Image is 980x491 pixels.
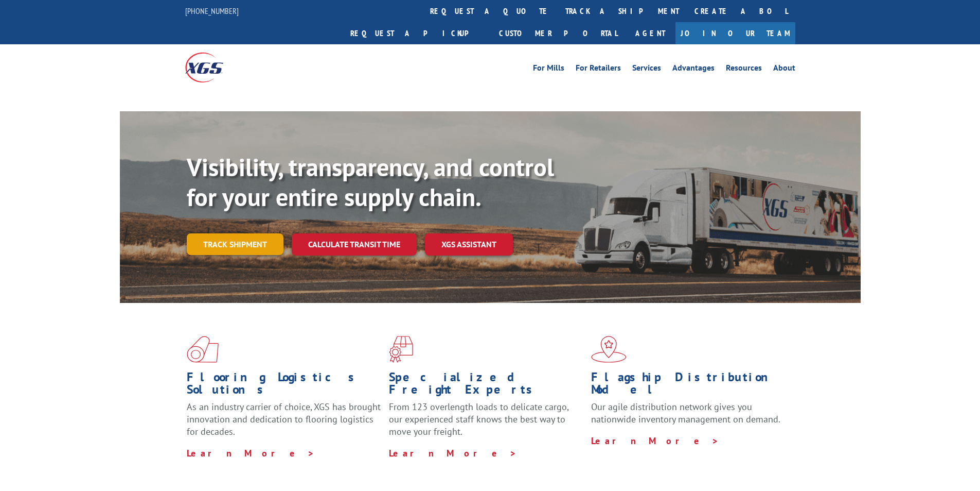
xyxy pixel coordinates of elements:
[187,371,381,401] h1: Flooring Logistics Solutions
[425,233,513,256] a: XGS ASSISTANT
[292,233,417,256] a: Calculate transit time
[185,6,239,16] a: [PHONE_NUMBER]
[591,435,719,447] a: Learn More >
[675,22,795,44] a: Join Our Team
[187,401,381,437] span: As an industry carrier of choice, XGS has brought innovation and dedication to flooring logistics...
[389,336,413,363] img: xgs-icon-focused-on-flooring-red
[591,336,627,363] img: xgs-icon-flagship-distribution-model-red
[773,64,795,75] a: About
[389,401,583,447] p: From 123 overlength loads to delicate cargo, our experienced staff knows the best way to move you...
[591,401,780,425] span: Our agile distribution network gives you nationwide inventory management on demand.
[389,371,583,401] h1: Specialized Freight Experts
[632,64,661,75] a: Services
[187,447,315,459] a: Learn More >
[591,371,786,401] h1: Flagship Distribution Model
[576,64,621,75] a: For Retailers
[187,233,283,255] a: Track shipment
[187,336,219,363] img: xgs-icon-total-supply-chain-intelligence-red
[491,22,625,44] a: Customer Portal
[343,22,491,44] a: Request a pickup
[672,64,715,75] a: Advantages
[726,64,762,75] a: Resources
[389,447,517,459] a: Learn More >
[187,151,554,213] b: Visibility, transparency, and control for your entire supply chain.
[533,64,564,75] a: For Mills
[625,22,675,44] a: Agent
